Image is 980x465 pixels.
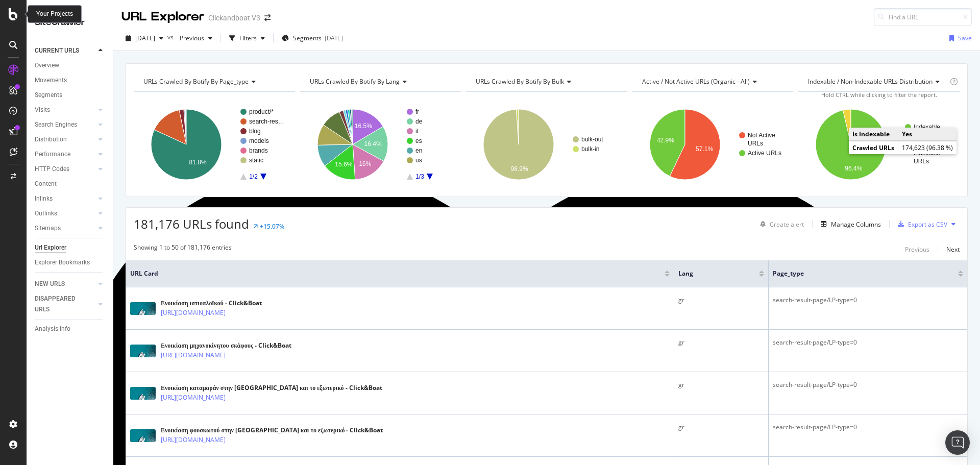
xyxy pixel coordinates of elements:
[678,338,764,347] div: gr
[310,77,400,86] span: URLs Crawled By Botify By lang
[945,430,970,455] div: Open Intercom Messenger
[773,269,943,278] span: page_type
[35,134,67,145] div: Distribution
[678,423,764,432] div: gr
[35,324,70,334] div: Analysis Info
[849,128,898,141] td: Is Indexable
[249,147,268,154] text: brands
[798,100,958,189] svg: A chart.
[905,243,929,255] button: Previous
[35,279,65,289] div: NEW URLS
[225,30,269,46] button: Filters
[946,243,960,255] button: Next
[35,324,106,334] a: Analysis Info
[476,77,564,86] span: URLs Crawled By Botify By bulk
[121,30,167,46] button: [DATE]
[415,137,422,144] text: es
[35,119,95,130] a: Search Engines
[908,220,947,229] div: Export as CSV
[696,145,713,153] text: 57.1%
[35,90,106,101] a: Segments
[130,429,156,442] img: main image
[35,193,95,204] a: Inlinks
[176,34,204,42] span: Previous
[35,208,57,219] div: Outlinks
[35,242,106,253] a: Url Explorer
[249,137,269,144] text: models
[640,74,785,90] h4: Active / Not Active URLs
[678,380,764,389] div: gr
[35,149,70,160] div: Performance
[773,380,963,389] div: search-result-page/LP-type=0
[35,242,66,253] div: Url Explorer
[898,141,957,155] td: 174,623 (96.38 %)
[905,245,929,254] div: Previous
[161,383,382,393] div: Ενοικίαση καταμαράν στην [GEOGRAPHIC_DATA] και το εξωτερικό - Click&Boat
[748,132,775,139] text: Not Active
[167,33,176,41] span: vs
[831,220,881,229] div: Manage Columns
[415,128,419,135] text: it
[293,34,322,42] span: Segments
[130,387,156,400] img: main image
[958,34,972,42] div: Save
[134,100,293,189] svg: A chart.
[35,75,106,86] a: Movements
[756,216,804,232] button: Create alert
[914,150,940,157] text: Indexable
[946,245,960,254] div: Next
[415,118,423,125] text: de
[35,179,106,189] a: Content
[35,257,106,268] a: Explorer Bookmarks
[874,8,972,26] input: Find a URL
[35,45,95,56] a: CURRENT URLS
[678,269,744,278] span: lang
[35,279,95,289] a: NEW URLS
[249,118,284,125] text: search-res…
[354,123,372,130] text: 16.5%
[415,173,424,180] text: 1/3
[141,74,286,90] h4: URLs Crawled By Botify By page_type
[308,74,452,90] h4: URLs Crawled By Botify By lang
[914,124,940,131] text: Indexable
[161,299,270,308] div: Ενοικίαση ιστιοπλοϊκού - Click&Boat
[821,91,937,99] span: Hold CTRL while clicking to filter the report.
[35,45,79,56] div: CURRENT URLS
[35,293,95,315] a: DISAPPEARED URLS
[35,179,57,189] div: Content
[130,269,662,278] span: URL Card
[415,157,422,164] text: us
[35,90,62,101] div: Segments
[35,164,95,175] a: HTTP Codes
[806,74,948,90] h4: Indexable / Non-Indexable URLs Distribution
[773,423,963,432] div: search-result-page/LP-type=0
[35,105,50,115] div: Visits
[364,140,381,148] text: 16.4%
[657,137,674,144] text: 42.9%
[581,145,599,153] text: bulk-in
[249,173,258,180] text: 1/2
[278,30,347,46] button: Segments[DATE]
[845,165,863,172] text: 96.4%
[161,341,291,350] div: Ενοικίαση μηχανοκίνητου σκάφους - Click&Boat
[161,393,226,403] a: [URL][DOMAIN_NAME]
[632,100,792,189] div: A chart.
[161,350,226,360] a: [URL][DOMAIN_NAME]
[898,128,957,141] td: Yes
[35,149,95,160] a: Performance
[35,164,69,175] div: HTTP Codes
[642,77,750,86] span: Active / Not Active URLs (organic - all)
[35,60,106,71] a: Overview
[581,136,603,143] text: bulk-out
[773,296,963,305] div: search-result-page/LP-type=0
[748,150,781,157] text: Active URLs
[121,8,204,26] div: URL Explorer
[239,34,257,42] div: Filters
[130,302,156,315] img: main image
[161,435,226,445] a: [URL][DOMAIN_NAME]
[35,208,95,219] a: Outlinks
[189,159,207,166] text: 81.8%
[466,100,626,189] svg: A chart.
